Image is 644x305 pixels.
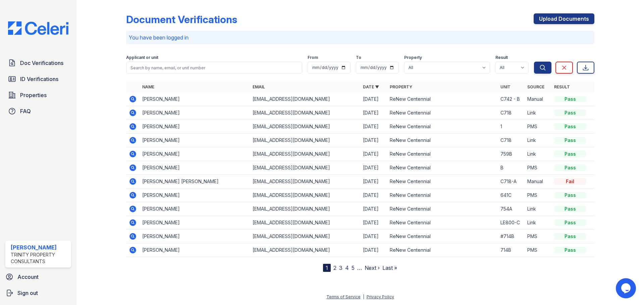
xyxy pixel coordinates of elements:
td: PMS [525,120,551,134]
td: ReNew Centennial [387,92,497,106]
span: Sign out [17,289,38,297]
span: Properties [20,91,47,99]
td: [EMAIL_ADDRESS][DOMAIN_NAME] [250,175,360,188]
div: Fail [554,178,586,185]
td: [EMAIL_ADDRESS][DOMAIN_NAME] [250,243,360,257]
td: LE800-C [498,216,525,230]
td: [EMAIL_ADDRESS][DOMAIN_NAME] [250,120,360,134]
input: Search by name, email, or unit number [126,62,302,74]
td: [EMAIL_ADDRESS][DOMAIN_NAME] [250,92,360,106]
td: ReNew Centennial [387,230,497,243]
a: Privacy Policy [367,294,394,299]
td: 759B [498,147,525,161]
td: #714B [498,230,525,243]
a: Sign out [3,286,74,300]
div: Trinity Property Consultants [11,251,68,265]
td: PMS [525,243,551,257]
td: PMS [525,230,551,243]
td: [PERSON_NAME] [140,230,250,243]
td: [EMAIL_ADDRESS][DOMAIN_NAME] [250,106,360,120]
div: Pass [554,164,586,171]
td: [DATE] [360,161,387,175]
div: Pass [554,96,586,102]
a: Upload Documents [534,13,594,24]
td: 1 [498,120,525,134]
label: To [356,55,361,60]
td: Link [525,106,551,120]
td: [PERSON_NAME] [140,202,250,216]
img: CE_Logo_Blue-a8612792a0a2168367f1c8372b55b34899dd931a85d93a1a3d3e32e68fde9ad4.png [3,21,74,35]
td: [DATE] [360,175,387,188]
td: 714B [498,243,525,257]
td: [PERSON_NAME] [140,216,250,230]
a: Terms of Service [326,294,361,299]
td: ReNew Centennial [387,202,497,216]
a: Last » [382,264,397,271]
td: ReNew Centennial [387,161,497,175]
td: ReNew Centennial [387,216,497,230]
td: C718-A [498,175,525,188]
td: ReNew Centennial [387,188,497,202]
td: [DATE] [360,92,387,106]
div: Document Verifications [126,13,237,25]
td: [DATE] [360,243,387,257]
td: [EMAIL_ADDRESS][DOMAIN_NAME] [250,147,360,161]
a: Result [554,84,570,89]
span: FAQ [20,107,31,115]
td: [EMAIL_ADDRESS][DOMAIN_NAME] [250,202,360,216]
div: Pass [554,219,586,226]
div: [PERSON_NAME] [11,243,68,251]
label: Property [404,55,422,60]
td: [PERSON_NAME] [140,147,250,161]
td: [PERSON_NAME] [140,243,250,257]
a: 4 [345,264,349,271]
div: Pass [554,233,586,240]
a: ID Verifications [5,72,71,86]
td: [DATE] [360,106,387,120]
span: ID Verifications [20,75,58,83]
label: Result [495,55,508,60]
td: [PERSON_NAME] [140,92,250,106]
iframe: chat widget [616,278,637,298]
a: 3 [339,264,342,271]
td: [DATE] [360,134,387,147]
td: [DATE] [360,202,387,216]
a: FAQ [5,104,71,118]
td: C718 [498,134,525,147]
div: Pass [554,206,586,212]
td: [DATE] [360,147,387,161]
td: PMS [525,161,551,175]
a: Email [253,84,265,89]
td: [PERSON_NAME] [PERSON_NAME] [140,175,250,188]
td: Manual [525,175,551,188]
label: Applicant or unit [126,55,158,60]
td: ReNew Centennial [387,175,497,188]
td: Link [525,134,551,147]
td: Link [525,202,551,216]
td: [EMAIL_ADDRESS][DOMAIN_NAME] [250,188,360,202]
td: PMS [525,188,551,202]
span: Account [17,273,39,281]
td: [PERSON_NAME] [140,134,250,147]
td: ReNew Centennial [387,134,497,147]
div: Pass [554,109,586,116]
td: [DATE] [360,188,387,202]
label: From [308,55,318,60]
p: You have been logged in [129,33,592,42]
td: B [498,161,525,175]
a: 5 [352,264,355,271]
div: Pass [554,247,586,253]
a: Property [390,84,412,89]
td: 754A [498,202,525,216]
td: Manual [525,92,551,106]
span: Doc Verifications [20,59,63,67]
td: [EMAIL_ADDRESS][DOMAIN_NAME] [250,161,360,175]
td: [EMAIL_ADDRESS][DOMAIN_NAME] [250,134,360,147]
td: [PERSON_NAME] [140,161,250,175]
td: [PERSON_NAME] [140,106,250,120]
td: ReNew Centennial [387,106,497,120]
td: C742 - B [498,92,525,106]
td: ReNew Centennial [387,147,497,161]
td: [DATE] [360,120,387,134]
